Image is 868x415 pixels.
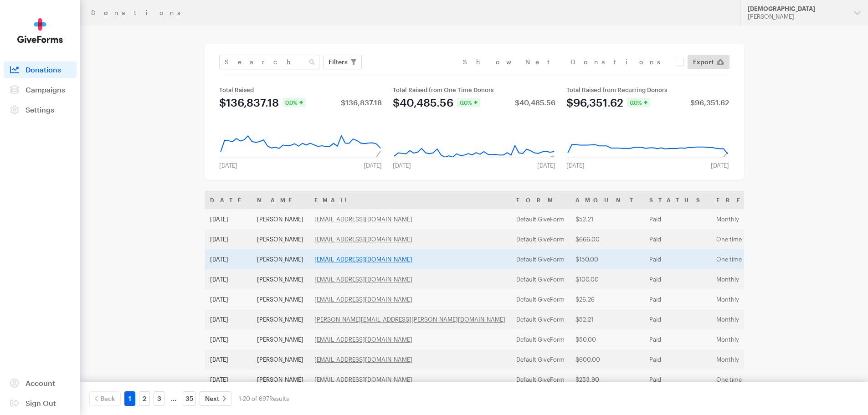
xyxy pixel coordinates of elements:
[4,82,77,98] a: Campaigns
[644,249,711,269] td: Paid
[252,369,309,389] td: [PERSON_NAME]
[570,329,644,349] td: $50.00
[711,249,815,269] td: One time
[205,209,252,229] td: [DATE]
[748,5,847,13] div: [DEMOGRAPHIC_DATA]
[457,98,480,107] div: 0.0%
[711,229,815,249] td: One time
[711,269,815,289] td: Monthly
[511,329,570,349] td: Default GiveForm
[282,98,306,107] div: 0.0%
[214,162,243,169] div: [DATE]
[644,369,711,389] td: Paid
[387,162,416,169] div: [DATE]
[644,309,711,329] td: Paid
[314,256,412,263] a: [EMAIL_ADDRESS][DOMAIN_NAME]
[314,236,412,243] a: [EMAIL_ADDRESS][DOMAIN_NAME]
[252,309,309,329] td: [PERSON_NAME]
[511,289,570,309] td: Default GiveForm
[26,85,65,94] span: Campaigns
[711,309,815,329] td: Monthly
[252,191,309,209] th: Name
[252,349,309,369] td: [PERSON_NAME]
[314,316,505,323] a: [PERSON_NAME][EMAIL_ADDRESS][PERSON_NAME][DOMAIN_NAME]
[690,99,729,106] div: $96,351.62
[393,86,555,93] div: Total Raised from One Time Donors
[511,209,570,229] td: Default GiveForm
[314,215,412,223] a: [EMAIL_ADDRESS][DOMAIN_NAME]
[329,56,348,67] span: Filters
[705,162,734,169] div: [DATE]
[239,391,289,406] div: 1-20 of 697
[644,229,711,249] td: Paid
[205,309,252,329] td: [DATE]
[644,269,711,289] td: Paid
[252,269,309,289] td: [PERSON_NAME]
[644,329,711,349] td: Paid
[205,369,252,389] td: [DATE]
[252,209,309,229] td: [PERSON_NAME]
[205,191,252,209] th: Date
[4,102,77,118] a: Settings
[219,86,382,93] div: Total Raised
[252,249,309,269] td: [PERSON_NAME]
[139,391,150,406] a: 2
[570,289,644,309] td: $26.26
[511,269,570,289] td: Default GiveForm
[511,349,570,369] td: Default GiveForm
[4,395,77,411] a: Sign Out
[205,249,252,269] td: [DATE]
[570,229,644,249] td: $666.00
[711,289,815,309] td: Monthly
[154,391,164,406] a: 3
[748,13,847,20] div: [PERSON_NAME]
[570,249,644,269] td: $150.00
[26,399,56,407] span: Sign Out
[511,229,570,249] td: Default GiveForm
[205,269,252,289] td: [DATE]
[570,369,644,389] td: $253.90
[515,99,555,106] div: $40,485.56
[644,349,711,369] td: Paid
[566,86,729,93] div: Total Raised from Recurring Donors
[711,349,815,369] td: Monthly
[26,105,54,114] span: Settings
[205,393,219,404] span: Next
[314,356,412,363] a: [EMAIL_ADDRESS][DOMAIN_NAME]
[205,329,252,349] td: [DATE]
[570,309,644,329] td: $52.21
[205,349,252,369] td: [DATE]
[511,369,570,389] td: Default GiveForm
[200,391,231,406] a: Next
[17,18,63,43] img: GiveForms
[205,229,252,249] td: [DATE]
[4,375,77,391] a: Account
[358,162,387,169] div: [DATE]
[644,289,711,309] td: Paid
[393,97,453,108] div: $40,485.56
[314,276,412,283] a: [EMAIL_ADDRESS][DOMAIN_NAME]
[314,376,412,383] a: [EMAIL_ADDRESS][DOMAIN_NAME]
[711,209,815,229] td: Monthly
[693,56,714,67] span: Export
[341,99,382,106] div: $136,837.18
[183,391,196,406] a: 35
[323,55,362,69] button: Filters
[252,289,309,309] td: [PERSON_NAME]
[26,65,61,74] span: Donations
[511,191,570,209] th: Form
[219,97,279,108] div: $136,837.18
[4,61,77,78] a: Donations
[205,289,252,309] td: [DATE]
[566,97,623,108] div: $96,351.62
[644,209,711,229] td: Paid
[561,162,590,169] div: [DATE]
[314,336,412,343] a: [EMAIL_ADDRESS][DOMAIN_NAME]
[711,369,815,389] td: One time
[252,229,309,249] td: [PERSON_NAME]
[570,209,644,229] td: $52.21
[511,309,570,329] td: Default GiveForm
[570,191,644,209] th: Amount
[644,191,711,209] th: Status
[309,191,511,209] th: Email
